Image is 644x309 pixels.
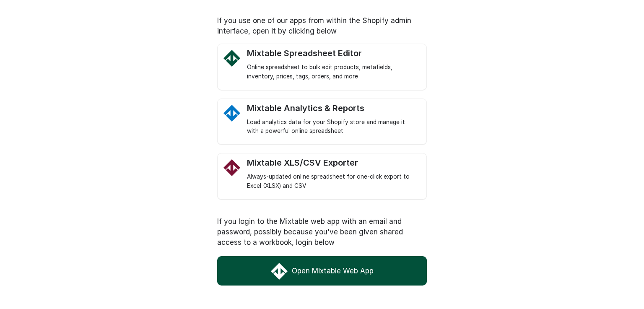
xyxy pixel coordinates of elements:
div: Online spreadsheet to bulk edit products, metafields, inventory, prices, tags, orders, and more [247,63,418,81]
p: If you login to the Mixtable web app with an email and password, possibly because you've been giv... [217,216,427,248]
img: Mixtable Excel and CSV Exporter app Logo [223,159,240,176]
img: Mixtable Analytics [223,105,240,122]
div: Mixtable XLS/CSV Exporter [247,158,418,168]
p: If you use one of our apps from within the Shopify admin interface, open it by clicking below [217,16,427,36]
a: Mixtable Analytics Mixtable Analytics & Reports Load analytics data for your Shopify store and ma... [247,103,418,136]
div: Always-updated online spreadsheet for one-click export to Excel (XLSX) and CSV [247,172,418,191]
a: Mixtable Spreadsheet Editor Logo Mixtable Spreadsheet Editor Online spreadsheet to bulk edit prod... [247,48,418,81]
div: Mixtable Spreadsheet Editor [247,48,418,59]
img: Mixtable Spreadsheet Editor Logo [223,50,240,67]
a: Open Mixtable Web App [217,256,427,286]
img: Mixtable Web App [271,263,288,280]
a: Mixtable Excel and CSV Exporter app Logo Mixtable XLS/CSV Exporter Always-updated online spreadsh... [247,158,418,191]
div: Mixtable Analytics & Reports [247,103,418,114]
div: Load analytics data for your Shopify store and manage it with a powerful online spreadsheet [247,118,418,136]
